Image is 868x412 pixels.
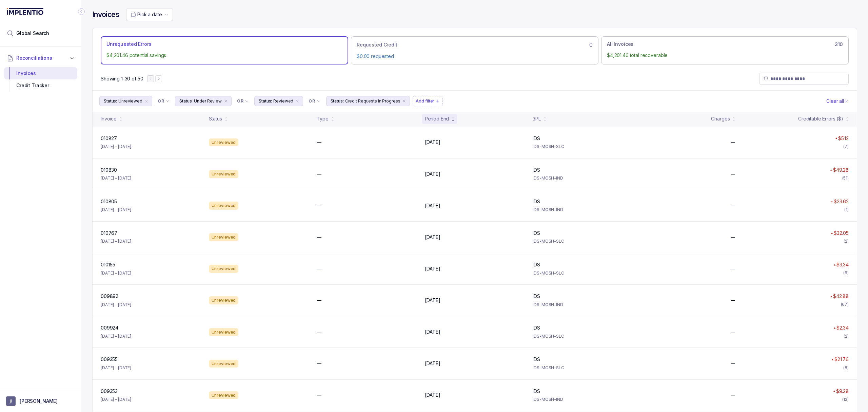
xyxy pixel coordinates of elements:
[209,202,239,210] div: Unreviewed
[835,42,843,47] h6: 310
[209,170,239,178] div: Unreviewed
[234,96,252,106] button: Filter Chip Connector undefined
[831,232,833,234] img: red pointer upwards
[533,364,633,371] p: IDS-MOSH-SLC
[137,12,162,17] span: Pick a date
[104,98,117,105] p: Status:
[425,329,440,335] p: [DATE]
[306,96,323,106] button: Filter Chip Connector undefined
[731,265,735,272] p: —
[16,55,52,61] span: Reconciliations
[326,96,410,106] li: Filter Chip Credit Requests In Progress
[844,333,849,340] div: (2)
[101,270,131,277] p: [DATE] – [DATE]
[317,297,321,304] p: —
[533,167,540,173] p: IDS
[317,329,321,335] p: —
[416,98,434,105] p: Add filter
[101,293,118,300] p: 009892
[92,10,119,19] h4: Invoices
[144,98,149,104] div: remove content
[131,11,162,18] search: Date Range Picker
[835,137,837,139] img: red pointer upwards
[101,143,131,150] p: [DATE] – [DATE]
[209,233,239,241] div: Unreviewed
[401,98,407,104] div: remove content
[345,98,400,105] p: Credit Requests In Progress
[357,53,593,60] p: $0.00 requested
[209,115,222,122] div: Status
[237,98,249,104] li: Filter Chip Connector undefined
[425,265,440,272] p: [DATE]
[841,301,849,308] div: (67)
[843,364,849,371] div: (8)
[101,115,117,122] div: Invoice
[101,238,131,245] p: [DATE] – [DATE]
[209,391,239,399] div: Unreviewed
[836,261,849,268] p: $3.34
[158,98,164,104] p: OR
[223,98,229,104] div: remove content
[209,296,239,304] div: Unreviewed
[254,96,303,106] button: Filter Chip Reviewed
[731,234,735,241] p: —
[99,96,152,106] li: Filter Chip Unreviewed
[798,115,843,122] div: Creditable Errors ($)
[126,8,173,21] button: Date Range Picker
[77,7,85,16] div: Collapse Icon
[826,98,844,105] p: Clear all
[118,98,142,105] p: Unreviewed
[836,324,849,331] p: $2.34
[831,359,833,360] img: red pointer upwards
[101,198,117,205] p: 010805
[731,360,735,367] p: —
[533,396,633,403] p: IDS-MOSH-IND
[711,115,730,122] div: Charges
[6,396,16,406] span: User initials
[317,171,321,177] p: —
[179,98,193,105] p: Status:
[309,98,315,104] p: OR
[844,238,849,245] div: (2)
[317,265,321,272] p: —
[533,333,633,340] p: IDS-MOSH-SLC
[259,98,272,105] p: Status:
[833,327,835,329] img: red pointer upwards
[106,41,151,48] p: Unrequested Errors
[731,171,735,177] p: —
[533,198,540,205] p: IDS
[209,328,239,336] div: Unreviewed
[317,360,321,367] p: —
[843,269,849,276] div: (6)
[101,356,118,363] p: 009355
[155,96,172,106] button: Filter Chip Connector undefined
[101,261,115,268] p: 010155
[731,329,735,335] p: —
[425,202,440,209] p: [DATE]
[175,96,232,106] button: Filter Chip Under Review
[309,98,320,104] li: Filter Chip Connector undefined
[533,270,633,277] p: IDS-MOSH-SLC
[9,79,72,92] div: Credit Tracker
[533,356,540,363] p: IDS
[331,98,344,105] p: Status:
[533,230,540,237] p: IDS
[209,265,239,273] div: Unreviewed
[16,30,49,37] span: Global Search
[101,36,849,64] ul: Action Tab Group
[833,167,849,173] p: $49.28
[836,388,849,395] p: $9.28
[9,67,72,79] div: Invoices
[825,96,850,106] button: Clear Filters
[533,115,541,122] div: 3PL
[317,139,321,146] p: —
[158,98,170,104] li: Filter Chip Connector undefined
[731,297,735,304] p: —
[607,41,633,48] p: All Invoices
[533,293,540,300] p: IDS
[425,139,440,146] p: [DATE]
[830,169,832,171] img: red pointer upwards
[194,98,222,105] p: Under Review
[4,66,77,93] div: Reconciliations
